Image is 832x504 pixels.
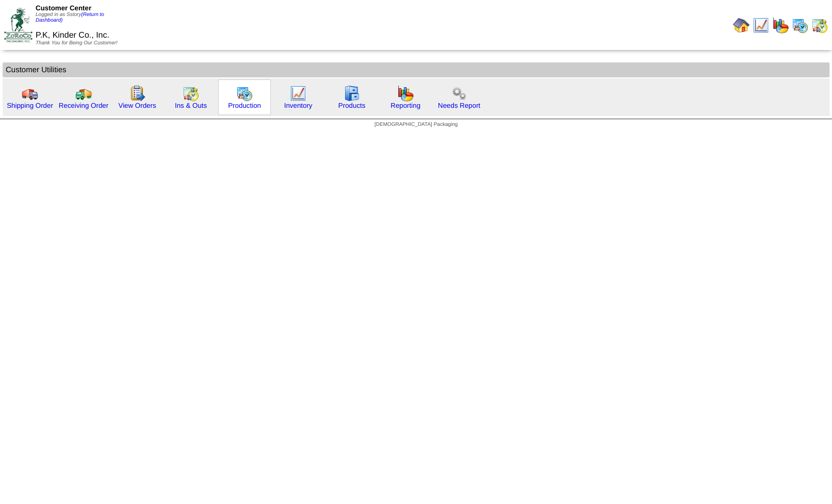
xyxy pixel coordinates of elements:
[811,17,828,34] img: calendarinout.gif
[338,102,366,109] a: Products
[438,102,480,109] a: Needs Report
[7,102,53,109] a: Shipping Order
[3,62,829,77] td: Customer Utilities
[36,12,104,23] a: (Return to Dashboard)
[390,102,420,109] a: Reporting
[129,85,145,102] img: workorder.gif
[374,122,458,127] span: [DEMOGRAPHIC_DATA] Packaging
[22,85,38,102] img: truck.gif
[183,85,199,102] img: calendarinout.gif
[284,102,313,109] a: Inventory
[451,85,467,102] img: workflow.png
[36,40,118,46] span: Thank You for Being Our Customer!
[75,85,92,102] img: truck2.gif
[236,85,253,102] img: calendarprod.gif
[290,85,306,102] img: line_graph.gif
[175,102,207,109] a: Ins & Outs
[59,102,108,109] a: Receiving Order
[4,8,32,42] img: ZoRoCo_Logo(Green%26Foil)%20jpg.webp
[792,17,808,34] img: calendarprod.gif
[36,31,109,40] span: P.K, Kinder Co., Inc.
[36,4,91,12] span: Customer Center
[733,17,749,34] img: home.gif
[397,85,414,102] img: graph.gif
[753,17,769,34] img: line_graph.gif
[772,17,789,34] img: graph.gif
[344,85,360,102] img: cabinet.gif
[228,102,261,109] a: Production
[118,102,156,109] a: View Orders
[36,12,104,23] span: Logged in as Sstory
